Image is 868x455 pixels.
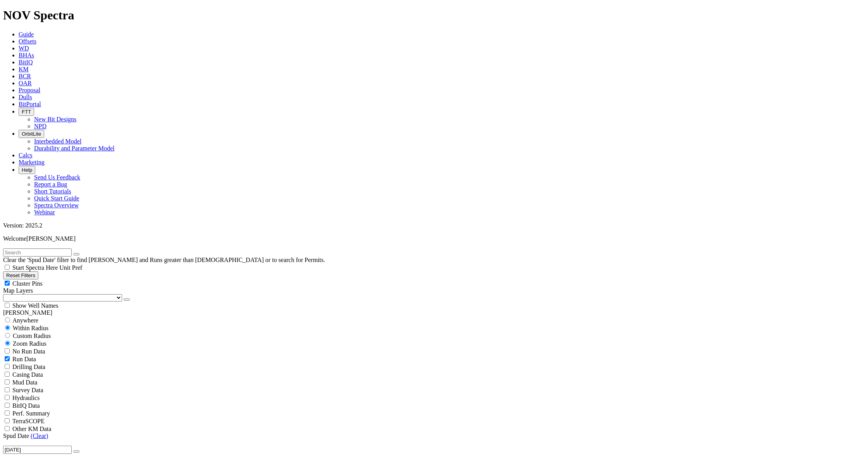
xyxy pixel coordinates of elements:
[19,87,40,93] a: Proposal
[12,302,58,309] span: Show Well Names
[3,257,325,263] span: Clear the 'Spud Date' filter to find [PERSON_NAME] and Runs greater than [DEMOGRAPHIC_DATA] or to...
[12,280,43,287] span: Cluster Pins
[3,287,33,294] span: Map Layers
[34,174,80,181] a: Send Us Feedback
[12,264,58,271] span: Start Spectra Here
[19,166,35,174] button: Help
[19,94,32,100] a: Dulls
[34,145,115,152] a: Durability and Parameter Model
[19,152,33,159] a: Calcs
[3,309,865,316] div: [PERSON_NAME]
[12,317,38,324] span: Anywhere
[3,222,865,229] div: Version: 2025.2
[13,325,48,331] span: Within Radius
[3,417,865,425] filter-controls-checkbox: TerraSCOPE Data
[13,333,51,339] span: Custom Radius
[19,101,41,107] a: BitPortal
[22,167,32,173] span: Help
[19,31,34,38] a: Guide
[26,235,76,242] span: [PERSON_NAME]
[19,159,45,165] a: Marketing
[13,340,46,347] span: Zoom Radius
[34,188,71,195] a: Short Tutorials
[19,66,29,72] a: KM
[12,356,36,362] span: Run Data
[3,235,865,242] p: Welcome
[12,348,45,355] span: No Run Data
[59,264,82,271] span: Unit Pref
[19,59,33,65] a: BitIQ
[19,73,31,79] a: BCR
[12,395,40,401] span: Hydraulics
[12,371,43,378] span: Casing Data
[19,80,32,86] a: OAR
[12,426,51,432] span: Other KM Data
[34,138,81,145] a: Interbedded Model
[19,45,29,52] a: WD
[12,410,50,417] span: Perf. Summary
[34,209,55,215] a: Webinar
[19,38,36,45] a: Offsets
[22,109,31,115] span: FTT
[12,364,45,370] span: Drilling Data
[3,409,865,417] filter-controls-checkbox: Performance Summary
[34,195,79,202] a: Quick Start Guide
[34,202,79,209] a: Spectra Overview
[12,402,40,409] span: BitIQ Data
[34,181,67,188] a: Report a Bug
[19,130,44,138] button: OrbitLite
[3,8,865,22] h1: NOV Spectra
[12,379,37,386] span: Mud Data
[34,116,76,122] a: New Bit Designs
[19,108,34,116] button: FTT
[31,433,48,439] a: (Clear)
[5,265,10,270] input: Start Spectra Here
[19,52,34,59] a: BHAs
[22,131,41,137] span: OrbitLite
[3,394,865,402] filter-controls-checkbox: Hydraulics Analysis
[3,446,72,454] input: After
[34,123,46,129] a: NPD
[12,387,43,393] span: Survey Data
[3,433,29,439] span: Spud Date
[3,425,865,433] filter-controls-checkbox: TerraSCOPE Data
[3,248,72,257] input: Search
[3,271,38,279] button: Reset Filters
[12,418,45,424] span: TerraSCOPE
